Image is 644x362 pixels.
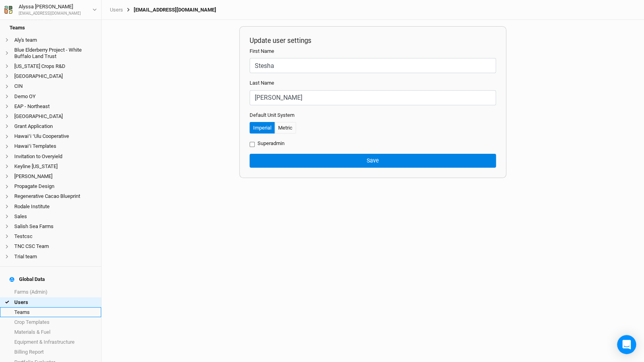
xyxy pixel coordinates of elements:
[250,37,496,45] h2: Update user settings
[110,7,123,13] a: Users
[250,79,274,87] label: Last Name
[275,122,296,134] button: Metric
[4,2,97,17] button: Alyssa [PERSON_NAME][EMAIL_ADDRESS][DOMAIN_NAME]
[617,335,636,354] div: Open Intercom Messenger
[5,20,96,36] h4: Teams
[123,7,216,13] div: [EMAIL_ADDRESS][DOMAIN_NAME]
[250,58,496,73] input: First name
[258,140,285,147] label: Superadmin
[250,154,496,168] button: Save
[19,3,81,11] div: Alyssa [PERSON_NAME]
[19,11,81,17] div: [EMAIL_ADDRESS][DOMAIN_NAME]
[250,112,294,119] label: Default Unit System
[250,142,255,147] input: Superadmin
[250,90,496,105] input: Last name
[250,122,275,134] button: Imperial
[10,276,45,283] div: Global Data
[250,48,274,55] label: First Name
